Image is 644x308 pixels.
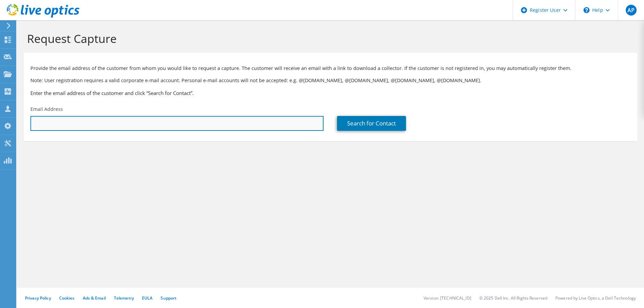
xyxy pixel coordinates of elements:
[30,77,630,84] p: Note: User registration requires a valid corporate e-mail account. Personal e-mail accounts will ...
[555,295,636,301] li: Powered by Live Optics, a Dell Technology
[479,295,547,301] li: © 2025 Dell Inc. All Rights Reserved
[114,295,134,301] a: Telemetry
[83,295,106,301] a: Ads & Email
[30,89,630,97] h3: Enter the email address of the customer and click “Search for Contact”.
[626,5,637,16] span: AP
[583,7,590,13] svg: \n
[25,295,51,301] a: Privacy Policy
[59,295,75,301] a: Cookies
[424,295,471,301] li: Version: [TECHNICAL_ID]
[30,106,63,113] label: Email Address
[142,295,152,301] a: EULA
[27,31,630,46] h1: Request Capture
[337,116,406,131] a: Search for Contact
[161,295,176,301] a: Support
[30,65,630,72] p: Provide the email address of the customer from whom you would like to request a capture. The cust...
